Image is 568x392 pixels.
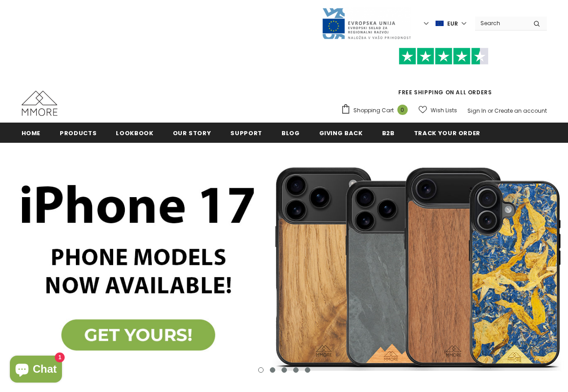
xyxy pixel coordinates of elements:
a: Javni Razpis [321,19,411,27]
a: support [230,123,262,143]
a: Sign In [467,107,486,115]
a: Lookbook [116,123,153,143]
img: Javni Razpis [321,7,411,40]
a: Wish Lists [418,102,457,118]
a: Our Story [173,123,211,143]
span: Shopping Cart [353,106,394,115]
a: Blog [282,123,300,143]
button: 5 [305,367,310,373]
img: Trust Pilot Stars [399,48,489,65]
a: Create an account [494,107,547,115]
span: Lookbook [116,129,153,137]
button: 2 [270,367,275,373]
button: 4 [293,367,299,373]
span: FREE SHIPPING ON ALL ORDERS [341,52,547,96]
span: Track your order [414,129,480,137]
a: Giving back [319,123,363,143]
button: 3 [282,367,287,373]
span: Giving back [319,129,363,137]
span: Wish Lists [431,106,457,115]
span: Products [60,129,97,137]
input: Search Site [475,17,527,30]
span: support [230,129,262,137]
a: B2B [382,123,395,143]
a: Home [22,123,41,143]
span: or [488,107,493,115]
a: Shopping Cart 0 [341,104,412,117]
img: MMORE Cases [22,91,57,116]
span: Home [22,129,41,137]
button: 1 [258,367,264,373]
span: Blog [282,129,300,137]
span: Our Story [173,129,211,137]
a: Track your order [414,123,480,143]
inbox-online-store-chat: Shopify online store chat [7,356,65,385]
span: EUR [447,19,458,28]
span: 0 [397,105,408,115]
span: B2B [382,129,395,137]
a: Products [60,123,97,143]
iframe: Customer reviews powered by Trustpilot [341,65,547,88]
